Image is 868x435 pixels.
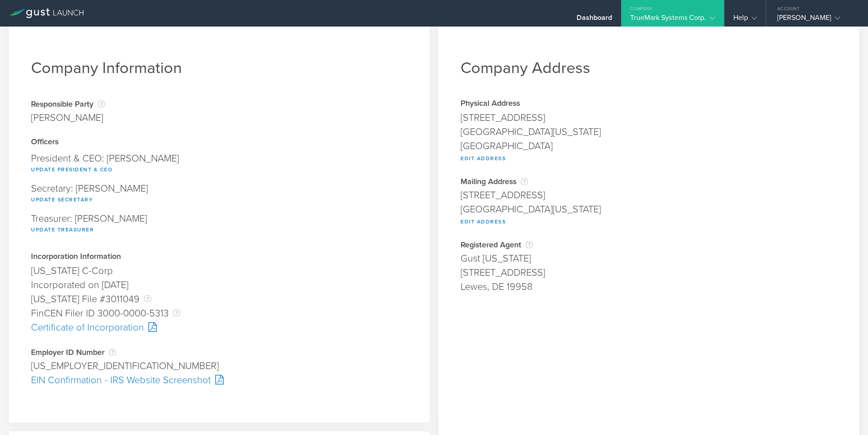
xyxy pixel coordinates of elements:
[31,348,407,357] div: Employer ID Number
[31,194,93,205] button: Update Secretary
[31,278,407,292] div: Incorporated on [DATE]
[461,58,837,77] h1: Company Address
[461,100,837,108] div: Physical Address
[461,266,837,280] div: [STREET_ADDRESS]
[31,111,105,125] div: [PERSON_NAME]
[31,264,407,278] div: [US_STATE] C-Corp
[461,251,837,266] div: Gust [US_STATE]
[577,13,612,27] div: Dashboard
[31,373,407,387] div: EIN Confirmation - IRS Website Screenshot
[630,13,715,27] div: TrueMark Systems Corp.
[31,138,407,147] div: Officers
[461,153,506,164] button: Edit Address
[461,202,837,216] div: [GEOGRAPHIC_DATA][US_STATE]
[31,100,105,108] div: Responsible Party
[461,280,837,294] div: Lewes, DE 19958
[31,359,407,373] div: [US_EMPLOYER_IDENTIFICATION_NUMBER]
[824,393,868,435] iframe: Chat Widget
[31,253,407,262] div: Incorporation Information
[31,320,407,335] div: Certificate of Incorporation
[461,177,837,186] div: Mailing Address
[31,58,407,77] h1: Company Information
[31,179,407,209] div: Secretary: [PERSON_NAME]
[31,306,407,320] div: FinCEN Filer ID 3000-0000-5313
[31,292,407,306] div: [US_STATE] File #3011049
[461,240,837,249] div: Registered Agent
[733,13,757,27] div: Help
[461,139,837,153] div: [GEOGRAPHIC_DATA]
[31,149,407,179] div: President & CEO: [PERSON_NAME]
[31,209,407,239] div: Treasurer: [PERSON_NAME]
[461,188,837,202] div: [STREET_ADDRESS]
[31,164,112,175] button: Update President & CEO
[777,13,852,27] div: [PERSON_NAME]
[31,224,94,235] button: Update Treasurer
[461,216,506,227] button: Edit Address
[461,111,837,125] div: [STREET_ADDRESS]
[461,125,837,139] div: [GEOGRAPHIC_DATA][US_STATE]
